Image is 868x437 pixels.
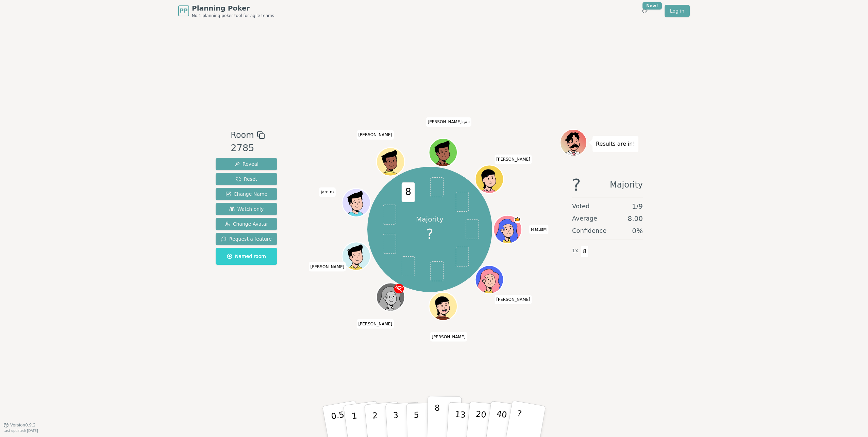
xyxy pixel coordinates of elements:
button: New! [639,5,651,17]
button: Click to change your avatar [430,139,456,166]
span: Room [231,129,254,141]
span: No.1 planning poker tool for agile teams [192,13,274,18]
button: Reset [216,173,277,185]
span: Watch only [229,206,264,212]
span: Change Avatar [225,221,268,227]
span: Click to change your name [319,187,335,197]
span: Click to change your name [495,295,532,304]
span: Voted [572,201,590,211]
button: Named room [216,248,277,265]
span: Version 0.9.2 [10,422,36,428]
span: Reveal [234,161,258,167]
div: 2785 [231,141,265,155]
span: 8.00 [628,214,643,223]
button: Version0.9.2 [3,422,36,428]
span: Request a feature [221,236,272,242]
span: 8 [581,246,589,257]
p: Majority [416,214,444,224]
button: Reveal [216,158,277,170]
span: (you) [462,121,470,124]
span: 0 % [632,226,643,236]
span: Click to change your name [356,130,394,140]
a: Log in [665,5,690,17]
span: Average [572,214,597,223]
span: ? [426,224,433,244]
button: Watch only [216,203,277,215]
span: Confidence [572,226,606,236]
button: Change Name [216,188,277,200]
span: 1 x [572,247,578,255]
span: ? [572,177,581,193]
span: Change Name [226,191,267,197]
div: New! [642,2,662,10]
span: Click to change your name [356,319,394,328]
p: Results are in! [596,139,635,149]
span: MatusM is the host [514,216,521,223]
span: Last updated: [DATE] [3,429,38,433]
button: Request a feature [216,233,277,245]
span: Majority [610,177,643,193]
span: Click to change your name [309,262,346,272]
span: Named room [227,253,266,260]
span: Planning Poker [192,3,274,13]
button: Change Avatar [216,218,277,230]
span: PP [180,7,187,15]
span: Click to change your name [495,155,532,164]
a: PPPlanning PokerNo.1 planning poker tool for agile teams [178,3,274,18]
span: Click to change your name [430,332,467,342]
span: 1 / 9 [632,201,643,211]
span: 8 [402,182,415,203]
span: Click to change your name [426,117,471,127]
span: Click to change your name [529,225,549,234]
span: Reset [236,176,257,182]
